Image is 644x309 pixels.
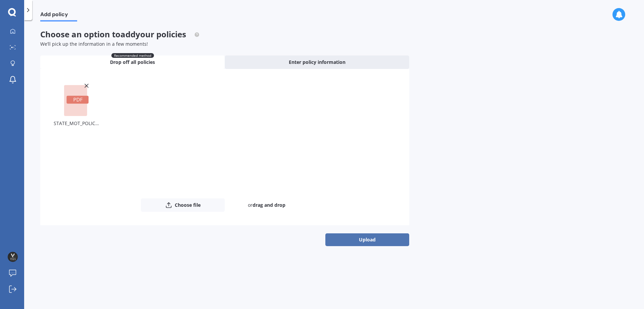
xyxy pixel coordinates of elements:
span: Add policy [40,11,77,20]
span: We’ll pick up the information in a few moments! [40,41,148,47]
span: Drop off all policies [110,59,155,66]
span: to add your policies [112,29,186,40]
div: or [225,198,309,212]
span: Recommended method [111,53,154,58]
button: Upload [325,233,409,246]
div: STATE_MOT_POLICY_SCHEDULE_MOTS01479690_20250811230028381.pdf [54,119,99,128]
span: Choose an option [40,29,200,40]
button: Choose file [141,198,225,212]
b: drag and drop [253,202,285,208]
img: ACg8ocJQjs_cM47mPOS1Giv-VP2E0GH088dBNG6bJrBjLr9YvmVHYqo=s96-c [8,252,18,262]
span: Enter policy information [289,59,345,66]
